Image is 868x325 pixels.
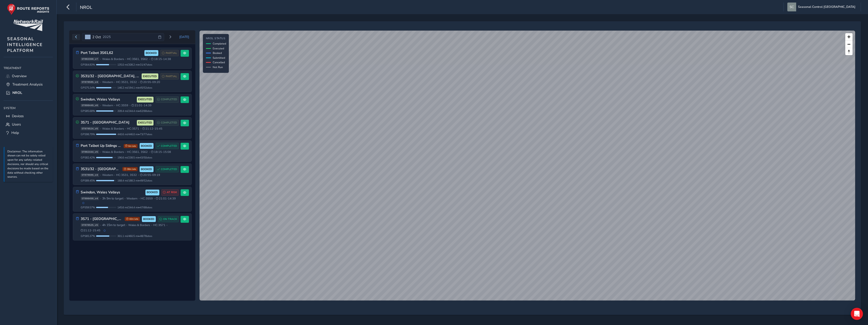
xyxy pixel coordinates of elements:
[141,144,152,148] span: BOOKED
[81,229,101,232] span: 21:12 - 15:45
[102,223,125,227] span: 4h 15m to target
[92,35,101,39] span: 2 Oct
[81,80,99,84] span: ST878585_v4
[153,223,165,227] span: HC: 3S71
[80,4,92,11] span: NROL
[4,129,53,137] a: Help
[213,56,225,60] span: Submitted
[114,174,115,176] span: •
[100,224,101,227] span: •
[161,167,177,171] span: COMPLETED
[4,72,53,80] a: Overview
[81,167,121,171] h3: 3S31/32 - [GEOGRAPHIC_DATA], [GEOGRAPHIC_DATA] [GEOGRAPHIC_DATA] & [GEOGRAPHIC_DATA]
[102,57,124,61] span: Wales & Borders
[116,173,137,177] span: HC: 3S31, 3S32
[117,86,152,90] span: 146.2 mi / 194.1 mi • 45 / 52 sites
[117,63,152,67] span: 135.0 mi / 208.2 mi • 31 / 47 sites
[117,109,152,113] span: 209.4 mi / 244.4 mi • 62 / 68 sites
[138,121,152,125] span: EXECUTED
[4,89,53,97] a: NROL
[206,37,226,40] h4: NROL Status
[139,197,140,200] span: •
[122,167,138,171] span: 38m late
[154,197,155,200] span: •
[81,104,99,107] span: ST898449_v6
[81,57,99,61] span: ST882360_v7
[166,224,167,227] span: •
[138,97,152,101] span: EXECUTED
[81,63,95,67] span: GPS 64.83 %
[798,3,855,11] span: Seasonal Control [GEOGRAPHIC_DATA]
[103,35,111,39] span: 2025
[12,82,43,87] span: Treatment Analysis
[116,80,137,84] span: HC: 3S31, 3S32
[124,144,138,148] span: 6m late
[143,217,154,221] span: BOOKED
[4,64,53,72] div: Treatment
[149,58,150,60] span: •
[146,51,157,55] span: BOOKED
[127,57,148,61] span: HC: 3S61, 3S62
[126,197,137,200] span: Western
[117,234,152,238] span: 301.1 mi / 460.5 mi • 48 / 78 sites
[213,47,224,50] span: Executed
[117,132,152,136] span: 440.6 mi / 446.0 mi • 73 / 77 sites
[102,150,124,154] span: Wales & Borders
[72,34,80,40] button: Previous day
[156,197,176,200] span: 21:01 - 14:39
[81,144,122,148] h3: Port Talbot Up Sidings ThO
[12,122,21,127] span: Users
[4,80,53,89] a: Treatment Analysis
[117,156,152,159] span: 196.6 mi / 238.5 mi • 43 / 50 sites
[81,156,95,159] span: GPS 82.42 %
[81,127,99,130] span: ST878524_v5
[140,173,160,177] span: 20:55 - 09:19
[129,104,131,107] span: •
[845,33,853,40] button: Zoom in
[81,179,95,182] span: GPS 89.45 %
[166,74,177,78] span: PARTIAL
[179,35,189,39] span: [DATE]
[11,130,19,135] span: Help
[4,112,53,120] a: Devices
[200,31,855,300] canvas: Map
[4,120,53,129] a: Users
[100,174,101,176] span: •
[102,104,113,107] span: Western
[7,4,49,15] img: rr logo
[787,3,857,11] button: Seasonal Control [GEOGRAPHIC_DATA]
[213,42,226,46] span: Completed
[845,48,853,55] button: Reset bearing to north
[151,150,171,154] span: 18:15 - 15:08
[147,190,158,194] span: BOOKED
[81,132,95,136] span: GPS 98.79 %
[141,167,152,171] span: BOOKED
[117,179,152,182] span: 168.4 mi / 188.3 mi • 49 / 52 sites
[166,51,177,55] span: PARTIAL
[213,65,223,69] span: Not Run
[142,127,162,131] span: 21:12 - 15:45
[125,58,126,60] span: •
[138,81,139,84] span: •
[787,3,796,11] img: diamond-layout
[81,150,99,154] span: ST882444_v5
[81,109,95,113] span: GPS 85.68 %
[125,217,140,221] span: 42m late
[102,80,113,84] span: Western
[126,224,127,227] span: •
[81,223,99,227] span: ST878525_v5
[151,57,171,61] span: 18:15 - 14:38
[85,35,91,39] span: Thu
[213,51,222,55] span: Booked
[117,206,152,209] span: 145.6 mi / 244.4 mi • 47 / 68 sites
[81,197,99,200] span: ST898450_v4
[114,104,115,107] span: •
[100,81,101,84] span: •
[100,151,101,153] span: •
[81,173,99,177] span: ST878606_v4
[140,127,141,130] span: •
[125,151,126,153] span: •
[128,223,150,227] span: Wales & Borders
[100,197,101,200] span: •
[161,121,177,125] span: COMPLETED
